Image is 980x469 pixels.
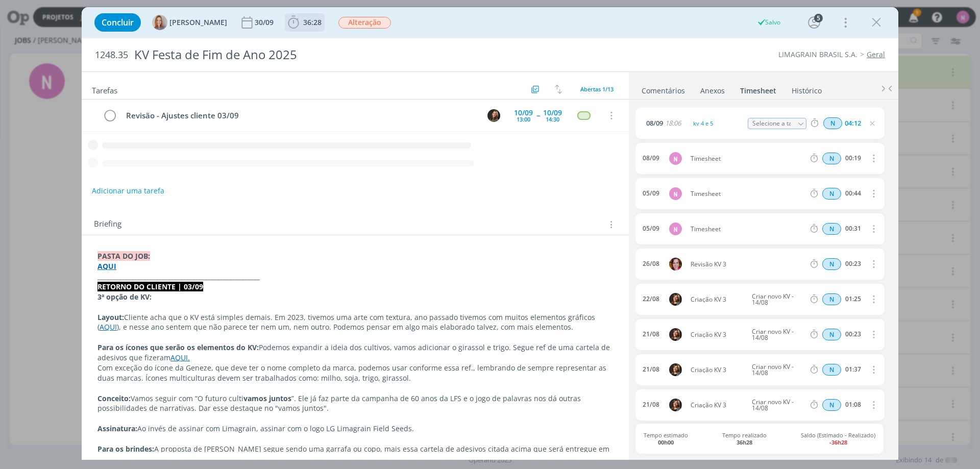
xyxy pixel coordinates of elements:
strong: _____________________________________________________ [97,271,260,281]
div: KV Festa de Fim de Ano 2025 [130,42,552,67]
div: N [669,152,682,165]
strong: PASTA DO JOB: [97,251,150,261]
div: 01:08 [845,401,861,408]
span: -- [536,112,540,119]
span: 18:06 [665,120,681,127]
img: L [669,363,682,376]
span: 1248.35 [95,50,128,61]
span: N [822,223,841,235]
div: 10/09 [514,109,533,116]
b: 00h00 [658,438,674,446]
div: Horas normais [822,329,841,340]
button: 36:28 [285,14,324,31]
span: Tarefas [92,83,117,95]
a: Timesheet [740,81,777,96]
div: 26/08 [643,260,659,267]
p: Podemos expandir a ideia dos cultivos, vamos adicionar o girassol e trigo. Segue ref de uma carte... [97,342,613,363]
img: A [152,15,167,30]
strong: Para os brindes: [97,444,154,454]
span: Abertas 1/13 [580,85,614,93]
div: 21/08 [643,366,659,373]
div: 00:19 [845,155,861,162]
div: 22/08 [643,295,659,303]
span: [PERSON_NAME] [169,19,227,26]
span: Criação KV 3 [687,367,748,373]
div: Salvo [756,18,780,27]
span: N [822,399,841,411]
div: kv 4 e 5 [691,118,746,129]
div: 5 [814,14,823,22]
a: AQUI [97,261,116,271]
div: 14:30 [546,116,559,122]
div: 13:00 [517,116,530,122]
span: Alteração [338,17,391,29]
div: Horas normais [822,188,841,200]
img: L [669,293,682,306]
span: N [822,293,841,305]
img: J [487,109,500,122]
span: Criar novo KV - 14/08 [748,364,806,376]
span: Criar novo KV - 14/08 [748,293,806,306]
p: Cliente acha que o KV está simples demais. Em 2023, tivemos uma arte com textura, ano passado tiv... [97,312,613,333]
img: L [669,399,682,411]
button: J [486,108,501,123]
span: N [822,153,841,164]
div: Horas normais [822,153,841,164]
b: -36h28 [829,438,847,446]
span: N [822,364,841,376]
div: 21/08 [643,331,659,338]
div: Revisão - Ajustes cliente 03/09 [121,109,478,122]
span: Timesheet [687,226,808,232]
span: 08/09 [646,120,663,127]
a: Geral [867,50,885,59]
div: 08/09 [643,155,659,162]
img: arrow-down-up.svg [555,85,562,94]
strong: Conceito: [97,393,131,403]
div: 21/08 [643,401,659,408]
div: Horas normais [823,117,842,129]
div: Horas normais [822,364,841,376]
div: 05/09 [643,190,659,197]
span: Criação KV 3 [687,332,748,338]
span: Criar novo KV - 14/08 [748,399,806,411]
strong: Para os ícones que serão os elementos do KV: [97,342,259,352]
button: Adicionar uma tarefa [91,182,165,200]
strong: Assinatura: [97,424,137,433]
button: A[PERSON_NAME] [152,15,227,30]
button: Alteração [338,16,391,29]
div: Horas normais [822,293,841,305]
span: N [822,258,841,270]
b: 36h28 [737,438,752,446]
a: Histórico [791,81,822,96]
div: 30/09 [255,19,276,26]
span: Criar novo KV - 14/08 [748,329,806,341]
div: 01:37 [845,366,861,373]
div: 01:25 [845,295,861,303]
span: Briefing [94,218,121,231]
div: N [669,187,682,200]
div: dialog [82,7,898,460]
strong: 3ª opção de KV: [97,292,152,302]
div: 05/09 [643,225,659,232]
button: Concluir [94,13,141,32]
strong: RETORNO DO CLIENTE | 03/09 [97,282,203,291]
span: 36:28 [303,17,322,27]
a: AQUI. [170,353,190,362]
span: Timesheet [687,156,808,162]
span: Timesheet [687,191,808,197]
strong: Layout: [97,312,124,322]
div: 10/09 [543,109,562,116]
img: L [669,328,682,341]
div: N [669,223,682,235]
span: Saldo (Estimado - Realizado) [801,432,875,445]
span: Revisão KV 3 [687,261,808,267]
span: Criação KV 3 [687,402,748,408]
strong: vamos juntos [243,393,291,403]
span: Criação KV 3 [687,297,748,303]
span: N [823,117,842,129]
span: N [822,188,841,200]
div: Horas normais [822,258,841,270]
a: AQUI [100,322,117,332]
span: N [822,329,841,340]
button: 5 [806,14,822,31]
